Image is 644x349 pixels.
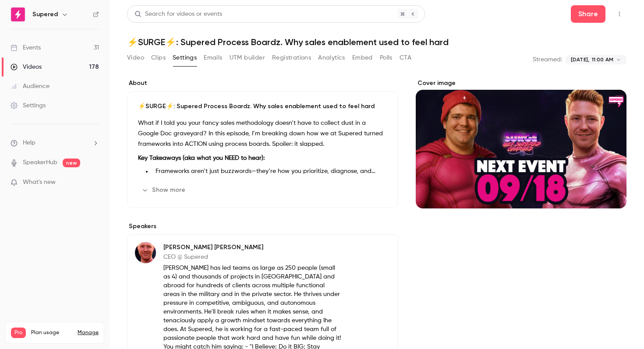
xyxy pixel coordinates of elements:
[163,253,341,261] p: CEO @ Supered
[135,242,156,263] img: Matt Bolian
[127,51,144,65] button: Video
[88,179,99,187] iframe: Noticeable Trigger
[612,7,626,21] button: Top Bar Actions
[152,167,387,176] li: Frameworks aren’t just buzzwords—they’re how you prioritize, diagnose, and move.
[571,5,605,23] button: Share
[163,243,341,252] p: [PERSON_NAME] [PERSON_NAME]
[352,51,373,65] button: Embed
[23,138,35,148] span: Help
[32,10,58,19] h6: Supered
[416,79,626,88] label: Cover image
[11,63,42,71] div: Videos
[533,55,562,64] p: Streamed:
[138,102,387,111] p: ⚡️SURGE⚡️: Supered Process Boardz. Why sales enablement used to feel hard
[11,328,26,338] span: Pro
[31,329,72,336] span: Plan usage
[592,56,613,63] span: 11:00 AM
[11,101,46,110] div: Settings
[11,82,50,91] div: Audience
[230,51,265,65] button: UTM builder
[318,51,345,65] button: Analytics
[127,37,626,47] h1: ⚡️SURGE⚡️: Supered Process Boardz. Why sales enablement used to feel hard
[78,329,99,336] a: Manage
[127,222,398,231] label: Speakers
[138,118,387,149] p: What if I told you your fancy sales methodology doesn’t have to collect dust in a Google Doc grav...
[11,7,25,21] img: Supered
[204,51,222,65] button: Emails
[23,158,57,167] a: SpeakerHub
[571,56,589,63] span: [DATE],
[380,51,393,65] button: Polls
[11,138,99,148] li: help-dropdown-opener
[127,79,398,88] label: About
[11,43,41,52] div: Events
[272,51,311,65] button: Registrations
[138,155,265,161] strong: Key Takeaways (aka what you NEED to hear):
[400,51,411,65] button: CTA
[416,79,626,208] section: Cover image
[173,51,197,65] button: Settings
[134,10,222,19] div: Search for videos or events
[138,183,191,197] button: Show more
[23,178,56,187] span: What's new
[63,159,80,167] span: new
[151,51,166,65] button: Clips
